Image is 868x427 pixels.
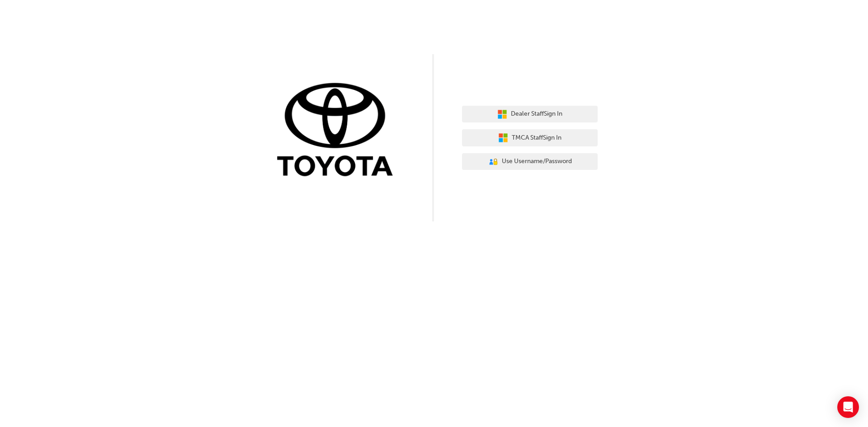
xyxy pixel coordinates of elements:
[462,153,598,170] button: Use Username/Password
[511,109,562,119] span: Dealer Staff Sign In
[462,106,598,123] button: Dealer StaffSign In
[462,129,598,146] button: TMCA StaffSign In
[837,396,859,418] div: Open Intercom Messenger
[512,133,561,143] span: TMCA Staff Sign In
[270,81,406,181] img: Trak
[502,156,572,167] span: Use Username/Password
